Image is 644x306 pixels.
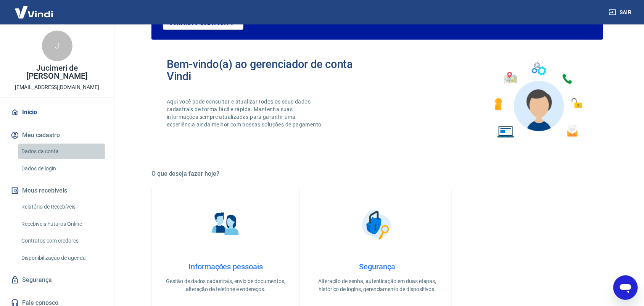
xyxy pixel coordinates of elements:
[164,277,287,293] p: Gestão de dados cadastrais, envio de documentos, alteração de telefone e endereços.
[18,216,105,232] a: Recebíveis Futuros Online
[207,206,245,244] img: Informações pessoais
[613,275,638,300] iframe: Botão para abrir a janela de mensagens
[167,98,325,128] p: Aqui você pode consultar e atualizar todos os seus dados cadastrais de forma fácil e rápida. Mant...
[164,262,287,271] h4: Informações pessoais
[9,127,105,144] button: Meu cadastro
[18,199,105,215] a: Relatório de Recebíveis
[6,64,108,80] p: Jucimeri de [PERSON_NAME]
[18,233,105,249] a: Contratos com credores
[9,182,105,199] button: Meus recebíveis
[316,277,439,293] p: Alteração de senha, autenticação em duas etapas, histórico de logins, gerenciamento de dispositivos.
[9,104,105,121] a: Início
[167,58,377,83] h2: Bem-vindo(a) ao gerenciador de conta Vindi
[9,272,105,288] a: Segurança
[358,206,396,244] img: Segurança
[9,0,59,24] img: Vindi
[18,161,105,176] a: Dados de login
[316,262,439,271] h4: Segurança
[18,250,105,266] a: Disponibilização de agenda
[18,144,105,159] a: Dados da conta
[15,83,99,91] p: [EMAIL_ADDRESS][DOMAIN_NAME]
[488,58,588,142] img: Imagem de um avatar masculino com diversos icones exemplificando as funcionalidades do gerenciado...
[151,170,603,178] h5: O que deseja fazer hoje?
[42,31,72,61] div: J
[607,5,635,19] button: Sair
